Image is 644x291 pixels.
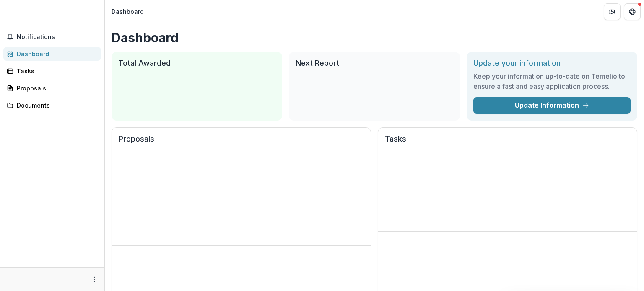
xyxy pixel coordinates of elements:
span: Notifications [17,33,98,41]
a: Documents [3,98,101,112]
div: Proposals [17,84,94,93]
button: Get Help [624,3,641,20]
button: Notifications [3,30,101,44]
div: Dashboard [17,49,94,58]
h2: Total Awarded [118,59,275,68]
button: Partners [604,3,621,20]
h2: Next Report [296,59,453,68]
h3: Keep your information up-to-date on Temelio to ensure a fast and easy application process. [473,71,631,91]
a: Update Information [473,97,631,114]
h2: Proposals [119,134,364,150]
div: Documents [17,101,94,110]
a: Proposals [3,81,101,95]
h2: Update your information [473,59,631,68]
div: Dashboard [112,7,144,16]
h1: Dashboard [112,30,637,45]
button: More [89,274,99,284]
nav: breadcrumb [108,5,147,18]
h2: Tasks [385,134,630,150]
a: Tasks [3,64,101,78]
div: Tasks [17,67,94,75]
a: Dashboard [3,47,101,61]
